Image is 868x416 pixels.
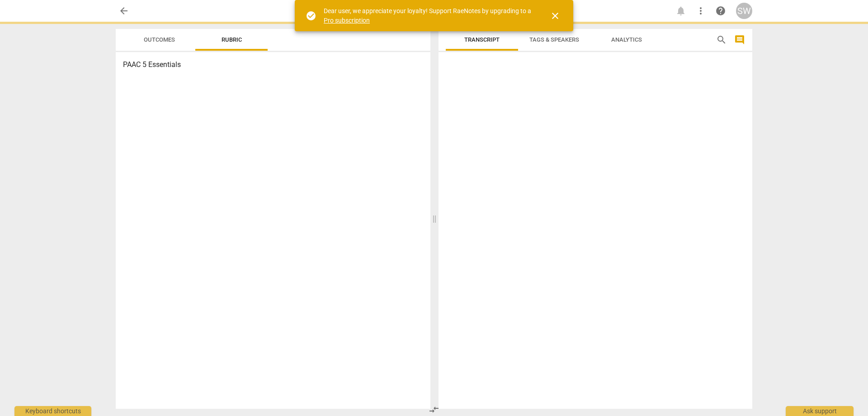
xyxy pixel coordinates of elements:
span: comment [734,34,745,45]
span: arrow_back [118,5,129,16]
span: help [715,5,726,16]
span: Transcript [464,36,500,43]
button: Search [714,33,729,47]
span: close [550,10,561,21]
span: check_circle [306,10,316,21]
div: Dear user, we appreciate your loyalty! Support RaeNotes by upgrading to a [324,6,533,25]
div: Keyboard shortcuts [14,406,91,416]
span: Tags & Speakers [529,36,579,43]
span: search [716,34,727,45]
button: Close [544,5,566,27]
button: Show/Hide comments [732,33,747,47]
button: SW [736,3,752,19]
span: more_vert [695,5,706,16]
span: Analytics [611,36,642,43]
h3: PAAC 5 Essentials [123,59,423,70]
span: Rubric [222,36,242,43]
a: Help [712,3,729,19]
a: Pro subscription [324,17,370,24]
span: Outcomes [144,36,175,43]
div: Ask support [786,406,854,416]
span: compare_arrows [429,404,439,415]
